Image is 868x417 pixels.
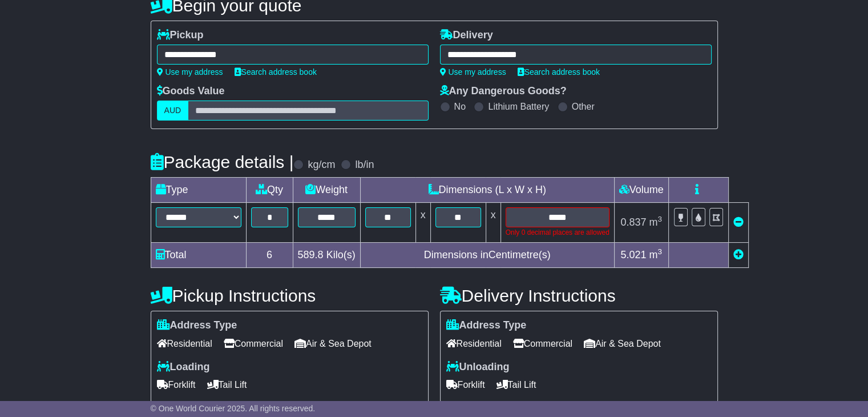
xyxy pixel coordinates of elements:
td: Type [151,178,246,203]
h4: Pickup Instructions [151,286,429,305]
h4: Package details | [151,153,294,171]
td: x [486,203,500,243]
td: Weight [293,178,360,203]
td: Total [151,243,246,268]
span: Commercial [513,335,572,352]
span: 589.8 [298,249,324,260]
label: Lithium Battery [488,101,549,112]
td: Kilo(s) [293,243,360,268]
label: Goods Value [157,85,225,98]
span: Air & Sea Depot [294,335,372,352]
td: Dimensions (L x W x H) [360,178,614,203]
label: lb/in [355,159,374,171]
span: Tail Lift [496,376,536,394]
span: © One World Courier 2025. All rights reserved. [151,404,316,413]
sup: 3 [657,215,662,223]
td: 6 [246,243,293,268]
h4: Delivery Instructions [440,286,718,305]
a: Use my address [440,67,506,77]
span: m [649,216,662,228]
label: No [454,101,466,112]
span: Air & Sea Depot [584,335,661,352]
a: Remove this item [733,216,744,228]
td: Qty [246,178,293,203]
label: kg/cm [308,159,335,171]
a: Use my address [157,67,223,77]
div: Only 0 decimal places are allowed [506,227,609,238]
label: Unloading [446,361,510,374]
span: Residential [446,335,502,352]
a: Search address book [518,67,600,77]
span: Tail Lift [207,376,247,394]
label: Any Dangerous Goods? [440,85,567,98]
span: Forklift [157,376,196,394]
label: Delivery [440,29,493,42]
td: Volume [614,178,668,203]
span: Residential [157,335,212,352]
label: Pickup [157,29,204,42]
span: 5.021 [620,249,646,260]
label: AUD [157,101,189,121]
span: m [649,249,662,260]
label: Address Type [157,319,237,332]
td: x [415,203,430,243]
sup: 3 [657,247,662,256]
a: Add new item [733,249,744,260]
a: Search address book [235,67,317,77]
span: Forklift [446,376,485,394]
label: Other [572,101,595,112]
label: Address Type [446,319,527,332]
label: Loading [157,361,210,374]
span: 0.837 [620,216,646,228]
span: Commercial [224,335,283,352]
td: Dimensions in Centimetre(s) [360,243,614,268]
